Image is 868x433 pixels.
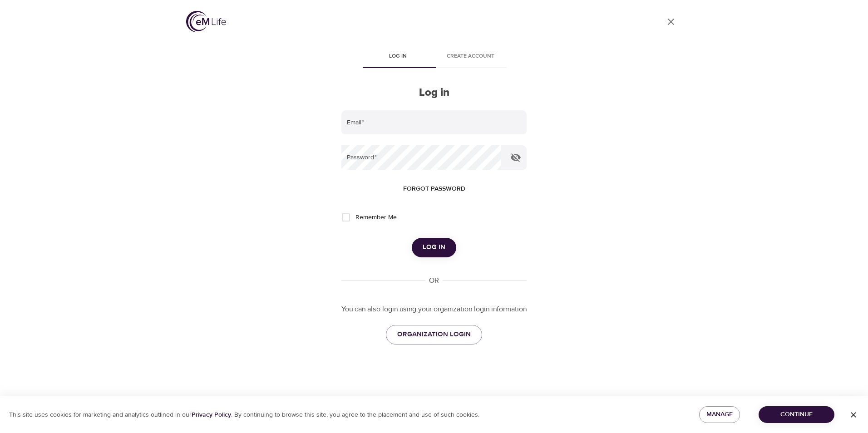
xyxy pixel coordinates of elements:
div: OR [425,276,443,286]
span: Create account [439,52,501,61]
a: ORGANIZATION LOGIN [386,325,482,344]
button: Log in [412,238,456,257]
span: Forgot password [403,183,465,195]
span: Manage [706,409,733,420]
span: ORGANIZATION LOGIN [397,329,471,340]
button: Forgot password [399,181,469,197]
h2: Log in [341,86,527,99]
p: You can also login using your organization login information [341,304,527,315]
button: Continue [759,406,834,423]
span: Remember Me [355,213,397,222]
button: Manage [699,406,740,423]
img: logo [186,11,226,32]
span: Continue [766,409,827,420]
a: Privacy Policy [192,411,231,419]
a: close [660,11,682,33]
div: disabled tabs example [341,46,527,68]
span: Log in [367,52,429,61]
span: Log in [423,241,445,253]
